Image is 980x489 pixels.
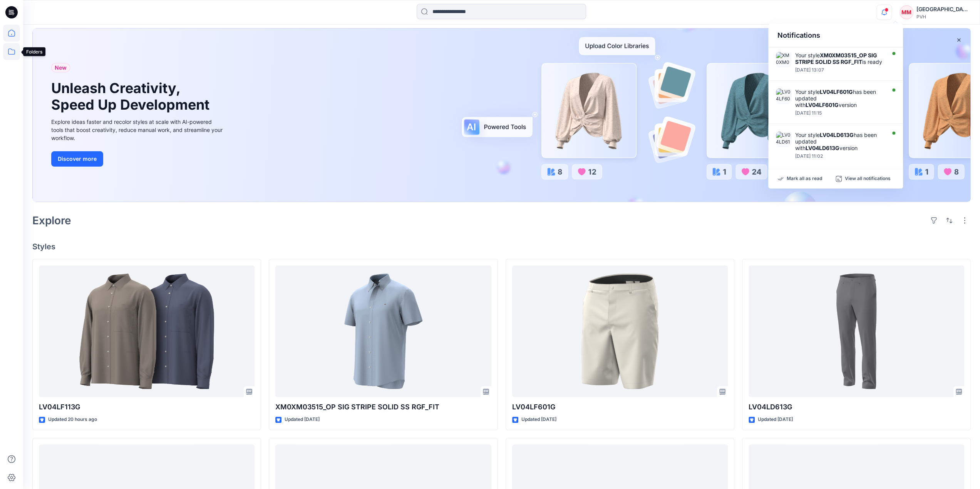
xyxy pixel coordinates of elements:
[795,154,884,159] div: Tuesday, August 12, 2025 11:02
[795,52,877,65] strong: XM0XM03515_OP SIG STRIPE SOLID SS RGF_FIT
[768,24,903,47] div: Notifications
[51,151,103,167] button: Discover more
[48,416,97,424] p: Updated 20 hours ago
[820,132,854,138] strong: LV04LD613G
[39,265,255,397] a: LV04LF113G
[916,14,970,20] div: PVH
[521,416,556,424] p: Updated [DATE]
[845,175,891,182] p: View all notifications
[795,132,884,151] div: Your style has been updated with version
[758,416,793,424] p: Updated [DATE]
[795,67,884,73] div: Thursday, August 14, 2025 13:07
[39,402,255,412] p: LV04LF113G
[916,5,970,14] div: [GEOGRAPHIC_DATA][PERSON_NAME][GEOGRAPHIC_DATA]
[749,265,964,397] a: LV04LD613G
[787,175,822,182] p: Mark all as read
[55,63,67,72] span: New
[795,88,884,108] div: Your style has been updated with version
[275,402,491,412] p: XM0XM03515_OP SIG STRIPE SOLID SS RGF_FIT
[820,88,853,95] strong: LV04LF601G
[285,416,320,424] p: Updated [DATE]
[51,151,224,167] a: Discover more
[776,132,791,147] img: LV04LD613G
[51,80,213,113] h1: Unleash Creativity, Speed Up Development
[749,402,964,412] p: LV04LD613G
[776,52,791,67] img: XM0XM03515_OP SIG STRIPE SOLID SS RGF_FIT
[512,402,728,412] p: LV04LF601G
[900,5,913,19] div: MM
[512,265,728,397] a: LV04LF601G
[776,88,791,104] img: LV04LF601G
[795,52,884,65] div: Your style is ready
[806,102,839,108] strong: LV04LF601G
[51,118,224,142] div: Explore ideas faster and recolor styles at scale with AI-powered tools that boost creativity, red...
[32,214,71,227] h2: Explore
[275,265,491,397] a: XM0XM03515_OP SIG STRIPE SOLID SS RGF_FIT
[795,110,884,116] div: Tuesday, August 12, 2025 11:15
[806,145,839,151] strong: LV04LD613G
[32,242,971,251] h4: Styles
